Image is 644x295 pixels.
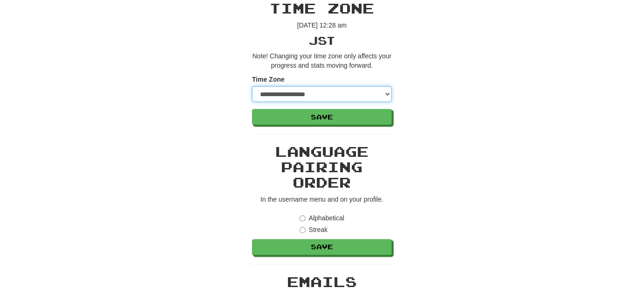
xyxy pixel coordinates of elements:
p: In the username menu and on your profile. [252,195,392,204]
h2: Emails [252,274,392,290]
h3: JST [252,35,392,47]
label: Streak [300,225,328,235]
h2: Time Zone [252,0,392,16]
button: Save [252,239,392,255]
label: Time Zone [252,75,285,84]
button: Save [252,109,392,125]
input: Alphabetical [300,216,306,222]
p: [DATE] 12:28 am [252,21,392,30]
p: Note! Changing your time zone only affects your progress and stats moving forward. [252,51,392,70]
input: Streak [300,227,306,233]
label: Alphabetical [300,214,344,223]
h2: Language Pairing Order [252,144,392,190]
